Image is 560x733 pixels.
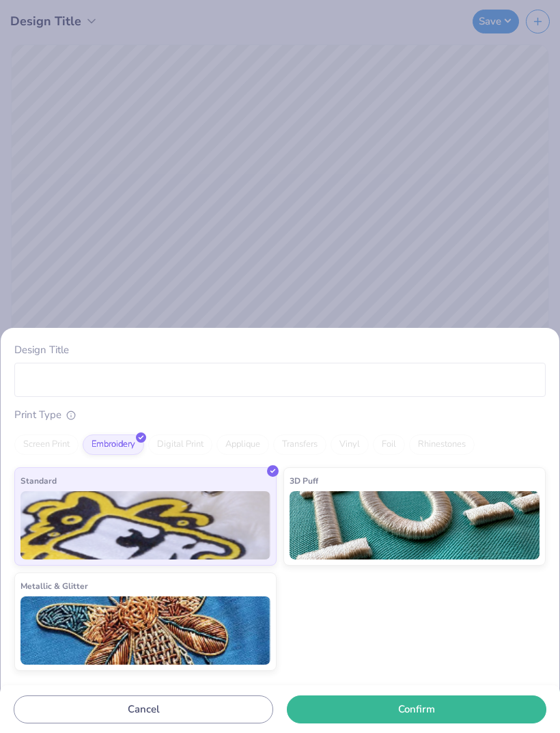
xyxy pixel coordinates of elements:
[14,434,79,455] div: Screen Print
[14,342,69,358] label: Design Title
[373,434,405,455] div: Foil
[290,473,318,488] span: 3D Puff
[20,596,270,665] img: Metallic & Glitter
[14,695,273,723] button: Cancel
[290,491,540,559] img: 3D Puff
[20,473,57,488] span: Standard
[216,434,269,455] div: Applique
[331,434,369,455] div: Vinyl
[20,579,88,593] span: Metallic & Glitter
[14,407,546,423] div: Print Type
[287,695,546,723] button: Confirm
[20,491,270,559] img: Standard
[409,434,475,455] div: Rhinestones
[273,434,326,455] div: Transfers
[148,434,212,455] div: Digital Print
[83,434,144,455] div: Embroidery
